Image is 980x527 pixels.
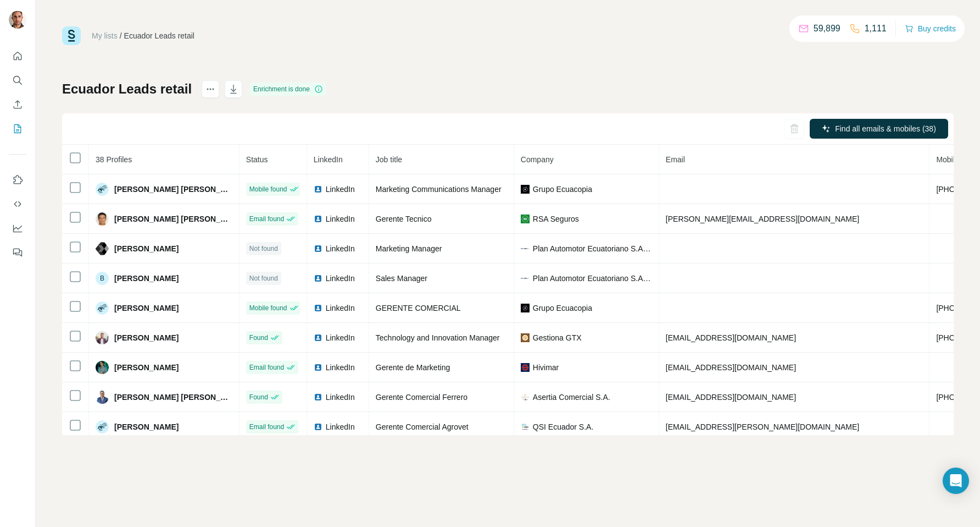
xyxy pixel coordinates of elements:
[666,155,685,164] span: Email
[521,185,530,194] img: company-logo
[249,422,284,432] span: Email found
[9,218,26,238] button: Dashboard
[96,331,109,344] img: Avatar
[314,304,322,312] img: LinkedIn logo
[9,70,26,90] button: Search
[666,215,859,223] span: [PERSON_NAME][EMAIL_ADDRESS][DOMAIN_NAME]
[905,21,956,36] button: Buy credits
[96,272,109,285] div: B
[92,31,118,40] a: My lists
[202,80,219,98] button: actions
[62,80,192,98] h1: Ecuador Leads retail
[314,215,322,223] img: LinkedIn logo
[376,244,442,253] span: Marketing Manager
[521,333,530,342] img: company-logo
[326,421,355,432] span: LinkedIn
[326,362,355,373] span: LinkedIn
[9,119,26,139] button: My lists
[114,303,179,314] span: [PERSON_NAME]
[376,304,461,312] span: GERENTE COMERCIAL
[249,333,268,343] span: Found
[521,155,554,164] span: Company
[114,392,232,403] span: [PERSON_NAME] [PERSON_NAME]
[250,83,326,96] div: Enrichment is done
[114,273,179,284] span: [PERSON_NAME]
[314,333,322,342] img: LinkedIn logo
[666,363,796,372] span: [EMAIL_ADDRESS][DOMAIN_NAME]
[326,243,355,254] span: LinkedIn
[376,422,469,431] span: Gerente Comercial Agrovet
[9,194,26,214] button: Use Surfe API
[96,361,109,374] img: Avatar
[326,184,355,195] span: LinkedIn
[521,393,530,402] img: company-logo
[249,244,278,254] span: Not found
[96,155,132,164] span: 38 Profiles
[96,391,109,404] img: Avatar
[666,333,796,342] span: [EMAIL_ADDRESS][DOMAIN_NAME]
[9,170,26,190] button: Use Surfe on LinkedIn
[96,420,109,433] img: Avatar
[9,95,26,114] button: Enrich CSV
[326,303,355,314] span: LinkedIn
[533,421,594,432] span: QSI Ecuador S.A.
[521,244,530,253] img: company-logo
[326,392,355,403] span: LinkedIn
[533,273,652,284] span: Plan Automotor Ecuatoriano S.A. - [GEOGRAPHIC_DATA] [GEOGRAPHIC_DATA]
[96,183,109,196] img: Avatar
[314,393,322,402] img: LinkedIn logo
[249,363,284,372] span: Email found
[124,30,194,41] div: Ecuador Leads retail
[810,119,948,139] button: Find all emails & mobiles (38)
[314,422,322,431] img: LinkedIn logo
[835,123,936,134] span: Find all emails & mobiles (38)
[376,185,502,194] span: Marketing Communications Manager
[533,303,592,314] span: Grupo Ecuacopia
[376,363,450,372] span: Gerente de Marketing
[533,362,559,373] span: Hivimar
[376,393,467,402] span: Gerente Comercial Ferrero
[814,22,840,35] p: 59,899
[533,213,579,224] span: RSA Seguros
[249,303,287,313] span: Mobile found
[326,273,355,284] span: LinkedIn
[533,332,582,343] span: Gestiona GTX
[9,243,26,262] button: Feedback
[533,184,592,195] span: Grupo Ecuacopia
[114,332,179,343] span: [PERSON_NAME]
[521,422,530,431] img: company-logo
[314,155,343,164] span: LinkedIn
[62,26,81,45] img: Surfe Logo
[376,333,500,342] span: Technology and Innovation Manager
[96,242,109,255] img: Avatar
[96,212,109,226] img: Avatar
[120,30,122,41] li: /
[376,274,427,283] span: Sales Manager
[9,11,26,29] img: Avatar
[249,184,287,194] span: Mobile found
[521,215,530,223] img: company-logo
[114,421,179,432] span: [PERSON_NAME]
[376,155,402,164] span: Job title
[249,392,268,402] span: Found
[114,184,232,195] span: [PERSON_NAME] [PERSON_NAME]
[521,274,530,283] img: company-logo
[249,273,278,283] span: Not found
[865,22,887,35] p: 1,111
[314,274,322,283] img: LinkedIn logo
[314,363,322,372] img: LinkedIn logo
[314,185,322,194] img: LinkedIn logo
[666,393,796,402] span: [EMAIL_ADDRESS][DOMAIN_NAME]
[326,332,355,343] span: LinkedIn
[521,304,530,312] img: company-logo
[114,362,179,373] span: [PERSON_NAME]
[96,301,109,315] img: Avatar
[666,422,859,431] span: [EMAIL_ADDRESS][PERSON_NAME][DOMAIN_NAME]
[533,392,610,403] span: Asertia Comercial S.A.
[114,243,179,254] span: [PERSON_NAME]
[376,215,432,223] span: Gerente Tecnico
[249,214,284,224] span: Email found
[114,213,232,224] span: [PERSON_NAME] [PERSON_NAME]
[314,244,322,253] img: LinkedIn logo
[936,155,959,164] span: Mobile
